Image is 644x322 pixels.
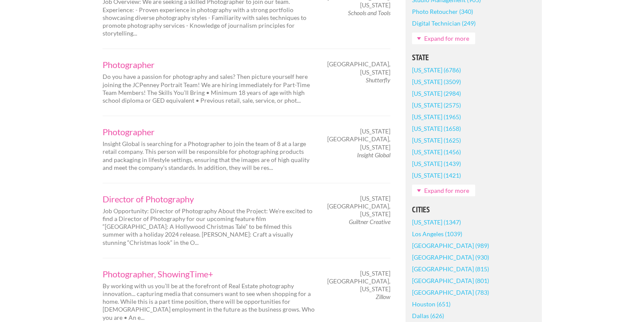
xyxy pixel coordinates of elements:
[412,134,461,146] a: [US_STATE] (1625)
[103,73,315,104] p: Do you have a passion for photography and sales? Then picture yourself here joining the JCPenney ...
[327,195,390,218] span: [US_STATE][GEOGRAPHIC_DATA], [US_STATE]
[103,270,315,278] a: Photographer, ShowingTime+
[412,123,461,134] a: [US_STATE] (1658)
[103,140,315,172] p: Insight Global is searching for a Photographer to join the team of 8 at a large retail company. T...
[103,195,315,203] a: Director of Photography
[412,216,461,228] a: [US_STATE] (1347)
[412,54,535,62] h5: State
[412,228,462,240] a: Los Angeles (1039)
[412,17,476,29] a: Digital Technician (249)
[412,240,489,251] a: [GEOGRAPHIC_DATA] (989)
[327,60,390,76] span: [GEOGRAPHIC_DATA], [US_STATE]
[412,33,475,44] a: Expand for more
[376,293,390,300] em: Zillow
[366,76,390,84] em: Shutterfly
[103,282,315,322] p: By working with us you’ll be at the forefront of Real Estate photography innovation... capturing ...
[327,270,390,293] span: [US_STATE][GEOGRAPHIC_DATA], [US_STATE]
[412,275,489,286] a: [GEOGRAPHIC_DATA] (801)
[357,151,390,159] em: Insight Global
[412,88,461,99] a: [US_STATE] (2984)
[412,64,461,76] a: [US_STATE] (6786)
[412,185,475,196] a: Expand for more
[412,6,473,17] a: Photo Retoucher (340)
[412,310,444,322] a: Dallas (626)
[412,206,535,214] h5: Cities
[348,9,390,16] em: Schools and Tools
[412,99,461,111] a: [US_STATE] (2575)
[349,218,390,225] em: Guiltner Creative
[412,298,451,310] a: Houston (651)
[103,127,315,136] a: Photographer
[412,76,461,88] a: [US_STATE] (3509)
[412,251,489,263] a: [GEOGRAPHIC_DATA] (930)
[412,263,489,275] a: [GEOGRAPHIC_DATA] (815)
[103,207,315,247] p: Job Opportunity: Director of Photography About the Project: We’re excited to find a Director of P...
[412,111,461,123] a: [US_STATE] (1965)
[412,169,461,181] a: [US_STATE] (1421)
[103,60,315,69] a: Photographer
[412,146,461,158] a: [US_STATE] (1456)
[327,127,390,151] span: [US_STATE][GEOGRAPHIC_DATA], [US_STATE]
[412,286,489,298] a: [GEOGRAPHIC_DATA] (783)
[412,158,461,169] a: [US_STATE] (1439)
